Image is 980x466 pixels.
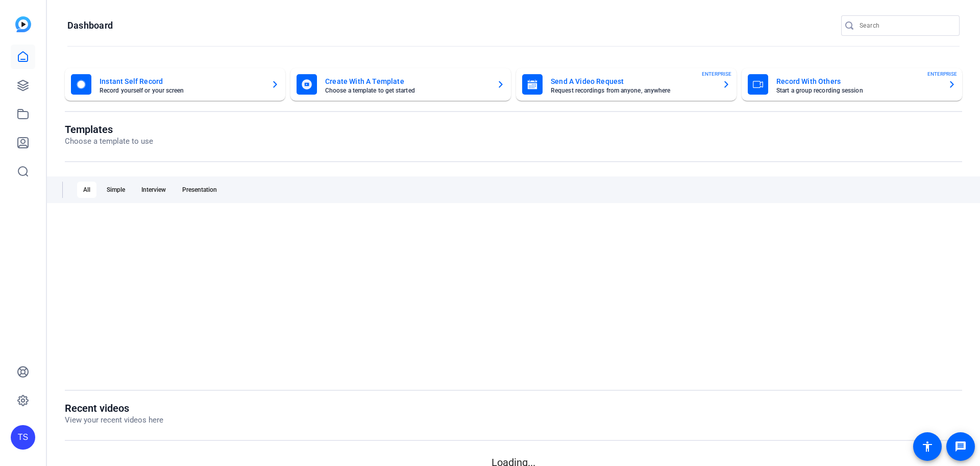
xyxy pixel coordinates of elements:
div: TS [11,425,35,450]
mat-icon: accessibility [921,440,934,453]
span: ENTERPRISE [702,70,731,78]
button: Send A Video RequestRequest recordings from anyone, anywhereENTERPRISE [516,68,737,101]
h1: Templates [65,123,153,136]
button: Instant Self RecordRecord yourself or your screen [65,68,285,101]
p: Choose a template to use [65,136,153,147]
div: Interview [135,182,172,198]
mat-card-subtitle: Request recordings from anyone, anywhere [551,87,714,94]
mat-card-title: Send A Video Request [551,75,714,87]
mat-card-subtitle: Start a group recording session [776,87,940,94]
div: All [77,182,96,198]
mat-card-title: Instant Self Record [100,75,263,87]
button: Record With OthersStart a group recording sessionENTERPRISE [742,68,962,101]
mat-card-title: Create With A Template [325,75,488,87]
mat-card-title: Record With Others [776,75,940,87]
div: Simple [101,182,131,198]
mat-card-subtitle: Choose a template to get started [325,87,488,94]
h1: Dashboard [67,19,113,32]
input: Search [860,19,951,32]
p: View your recent videos here [65,414,163,426]
h1: Recent videos [65,402,163,414]
img: blue-gradient.svg [15,16,31,32]
mat-icon: message [954,440,967,453]
div: Presentation [176,182,223,198]
mat-card-subtitle: Record yourself or your screen [100,87,263,94]
button: Create With A TemplateChoose a template to get started [290,68,511,101]
span: ENTERPRISE [927,70,957,78]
